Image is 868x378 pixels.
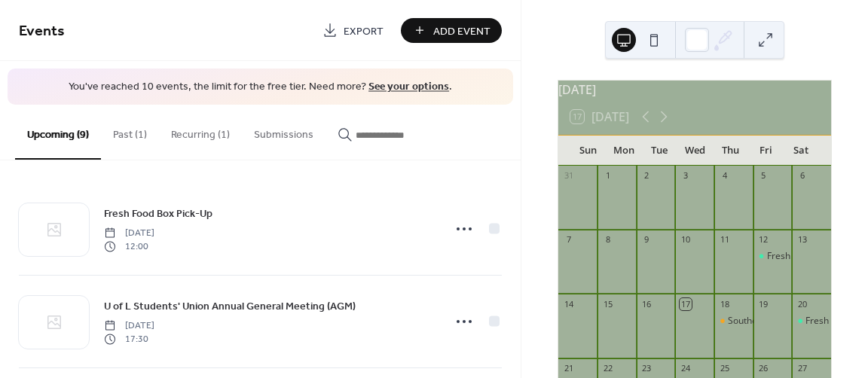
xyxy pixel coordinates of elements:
[680,363,691,374] div: 24
[311,18,395,43] a: Export
[796,298,808,309] div: 20
[563,298,574,309] div: 14
[23,80,498,95] span: You've reached 10 events, the limit for the free tier. Need more? .
[784,136,819,166] div: Sat
[719,234,730,245] div: 11
[104,319,154,332] span: [DATE]
[159,105,242,158] button: Recurring (1)
[758,170,769,181] div: 5
[344,23,384,39] span: Export
[15,105,101,160] button: Upcoming (9)
[104,206,212,221] span: Fresh Food Box Pick-Up
[641,136,677,166] div: Tue
[714,315,753,328] div: Southern Alberta Council on Public Affairs (SACPA)
[104,298,356,314] span: U of L Students' Union Annual General Meeting (AGM)
[719,298,730,309] div: 18
[796,363,808,374] div: 27
[680,170,691,181] div: 3
[602,363,613,374] div: 22
[748,136,784,166] div: Fri
[19,17,65,46] span: Events
[641,234,653,245] div: 9
[104,226,154,239] span: [DATE]
[758,298,769,309] div: 19
[558,81,831,99] div: [DATE]
[796,170,808,181] div: 6
[641,363,653,374] div: 23
[713,136,748,166] div: Thu
[753,250,793,263] div: Fresh Food Box Registration Deadline
[792,315,831,328] div: Fresh Food Box Pick-Up
[602,170,613,181] div: 1
[719,170,730,181] div: 4
[758,363,769,374] div: 26
[606,136,641,166] div: Mon
[563,363,574,374] div: 21
[641,170,653,181] div: 2
[104,240,154,254] span: 12:00
[563,234,574,245] div: 7
[677,136,713,166] div: Wed
[602,234,613,245] div: 8
[242,105,325,158] button: Submissions
[104,333,154,346] span: 17:30
[104,297,356,315] a: U of L Students' Union Annual General Meeting (AGM)
[641,298,653,309] div: 16
[758,234,769,245] div: 12
[563,170,574,181] div: 31
[719,363,730,374] div: 25
[101,105,159,158] button: Past (1)
[796,234,808,245] div: 13
[680,234,691,245] div: 10
[104,205,212,222] a: Fresh Food Box Pick-Up
[680,298,691,309] div: 17
[570,136,606,166] div: Sun
[602,298,613,309] div: 15
[368,77,449,97] a: See your options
